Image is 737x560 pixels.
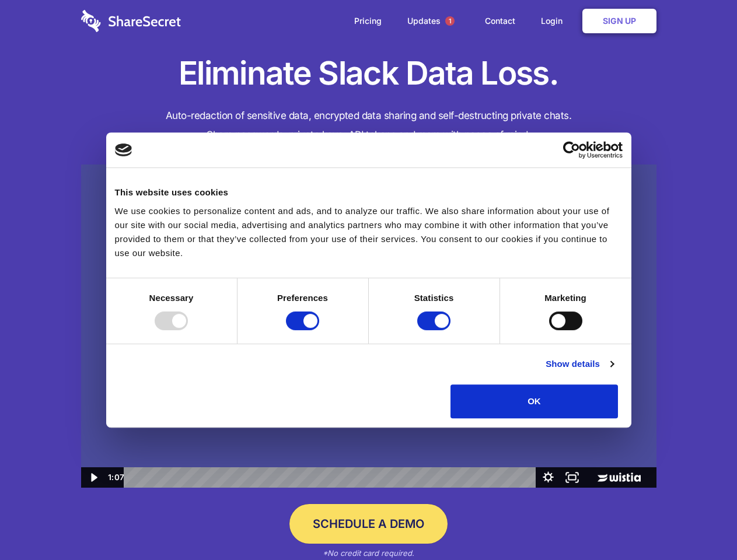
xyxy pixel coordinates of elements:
a: Sign Up [582,9,656,33]
a: Pricing [343,3,393,39]
img: logo-wordmark-white-trans-d4663122ce5f474addd5e946df7df03e33cb6a1c49d2221995e7729f52c070b2.svg [81,10,181,32]
img: logo [115,143,132,156]
button: OK [450,384,618,418]
a: Schedule a Demo [289,504,448,544]
button: Play Video [81,467,105,488]
strong: Necessary [149,293,194,303]
div: This website uses cookies [115,185,623,199]
h4: Auto-redaction of sensitive data, encrypted data sharing and self-destructing private chats. Shar... [81,106,656,145]
strong: Preferences [277,293,328,303]
button: Fullscreen [560,467,584,488]
button: Show settings menu [536,467,560,488]
div: Playbar [133,467,530,488]
strong: Marketing [544,293,586,303]
a: Show details [546,357,613,371]
h1: Eliminate Slack Data Loss. [81,52,656,94]
span: 1 [445,16,455,26]
div: We use cookies to personalize content and ads, and to analyze our traffic. We also share informat... [115,204,623,260]
a: Contact [473,3,527,39]
strong: Statistics [414,293,454,303]
img: Sharesecret [81,164,656,488]
a: Wistia Logo -- Learn More [584,467,656,488]
a: Usercentrics Cookiebot - opens in a new window [521,141,623,159]
em: *No credit card required. [323,548,414,558]
a: Login [529,3,580,39]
